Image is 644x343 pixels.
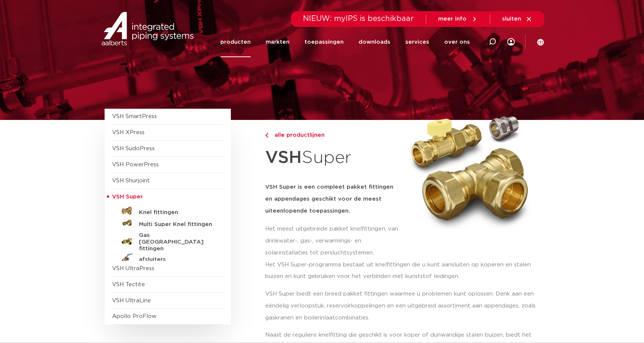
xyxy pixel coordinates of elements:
a: VSH Shurjoint [112,178,150,183]
span: meer info [438,16,467,22]
h5: afsluiters [139,256,213,263]
p: VSH Super biedt een breed pakket fittingen waarmee u problemen kunt oplossen. Denk aan een ééndel... [265,288,540,324]
span: VSH Super [112,194,143,200]
a: Knel fittingen [112,205,223,217]
h5: Gas [GEOGRAPHIC_DATA] fittingen [139,232,213,252]
a: over ons [444,27,470,57]
a: Gas [GEOGRAPHIC_DATA] fittingen [112,229,223,252]
a: VSH UltraPress [112,266,154,271]
img: chevron-right.svg [265,133,268,138]
nav: Menu [220,27,470,57]
a: alle productlijnen [265,131,400,140]
a: VSH Tectite [112,282,145,287]
a: meer info [438,16,478,22]
a: VSH PowerPress [112,162,159,167]
h5: VSH Super is een compleet pakket fittingen en appendages geschikt voor de meest uiteenlopende toe... [265,181,400,217]
a: services [405,27,429,57]
h5: Knel fittingen [139,209,213,216]
span: sluiten [502,16,521,22]
div: my IPS [507,27,515,57]
a: afsluiters [112,252,223,264]
a: producten [220,27,251,57]
a: VSH SmartPress [112,114,157,119]
a: downloads [359,27,390,57]
h5: Multi Super Knel fittingen [139,221,213,228]
a: sluiten [502,16,532,22]
a: Multi Super Knel fittingen [112,217,223,229]
p: Het meest uitgebreide pakket knelfittingen, van drinkwater-, gas-, verwarmings- en solarinstallat... [265,223,400,259]
a: Apollo ProFlow [112,313,157,319]
a: VSH XPress [112,130,145,135]
a: toepassingen [304,27,344,57]
a: VSH SudoPress [112,146,155,151]
span: NIEUW: myIPS is beschikbaar [303,15,414,22]
h1: Super [265,143,400,172]
a: VSH UltraLine [112,298,151,303]
a: markten [266,27,290,57]
span: alle productlijnen [270,132,325,138]
strong: VSH [265,149,302,166]
p: Het VSH Super-programma bestaat uit knelfittingen die u kunt aansluiten op koperen en stalen buiz... [265,259,540,283]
